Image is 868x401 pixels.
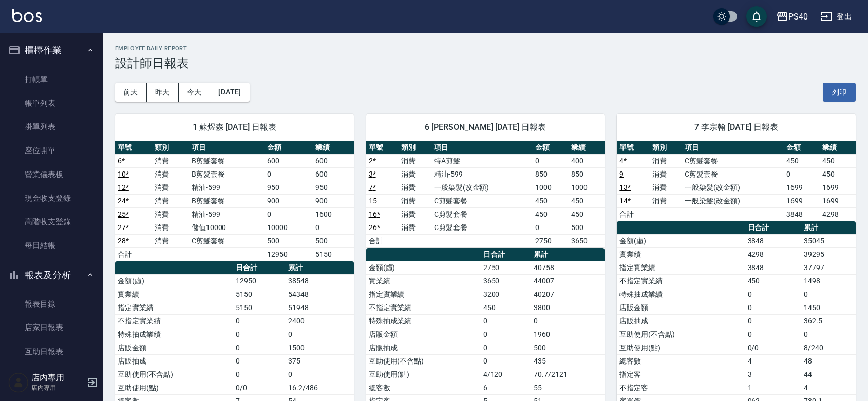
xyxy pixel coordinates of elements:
[745,341,802,354] td: 0/0
[4,234,99,257] a: 每日結帳
[745,301,802,314] td: 0
[265,247,313,261] td: 12950
[265,167,313,181] td: 0
[784,141,820,155] th: 金額
[481,261,531,274] td: 2750
[650,154,683,167] td: 消費
[569,154,605,167] td: 400
[772,6,812,27] button: PS40
[650,167,683,181] td: 消費
[617,274,745,288] td: 不指定實業績
[745,381,802,394] td: 1
[569,221,605,234] td: 500
[801,341,856,354] td: 8/240
[313,167,353,181] td: 600
[569,181,605,194] td: 1000
[4,139,99,162] a: 座位開單
[265,141,313,155] th: 金額
[431,181,533,194] td: 一般染髮(改金額)
[650,181,683,194] td: 消費
[617,234,745,247] td: 金額(虛)
[801,314,856,328] td: 362.5
[801,221,856,235] th: 累計
[189,234,265,247] td: C剪髮套餐
[481,314,531,328] td: 0
[816,7,856,26] button: 登出
[189,141,265,155] th: 項目
[481,368,531,381] td: 4/120
[531,274,605,288] td: 44007
[369,197,377,205] a: 15
[531,354,605,368] td: 435
[179,83,211,102] button: 今天
[801,261,856,274] td: 37797
[801,247,856,261] td: 39295
[366,328,481,341] td: 店販金額
[820,194,856,207] td: 1699
[569,234,605,247] td: 3650
[531,328,605,341] td: 1960
[233,261,286,275] th: 日合計
[152,141,189,155] th: 類別
[431,207,533,221] td: C剪髮套餐
[4,91,99,115] a: 帳單列表
[115,83,147,102] button: 前天
[366,141,605,248] table: a dense table
[115,368,233,381] td: 互助使用(不含點)
[115,354,233,368] td: 店販抽成
[152,194,189,207] td: 消費
[4,340,99,364] a: 互助日報表
[265,207,313,221] td: 0
[820,167,856,181] td: 450
[682,194,783,207] td: 一般染髮(改金額)
[801,328,856,341] td: 0
[617,288,745,301] td: 特殊抽成業績
[189,181,265,194] td: 精油-599
[533,154,569,167] td: 0
[531,261,605,274] td: 40758
[286,341,354,354] td: 1500
[4,210,99,234] a: 高階收支登錄
[115,247,152,261] td: 合計
[313,181,353,194] td: 950
[650,141,683,155] th: 類別
[286,274,354,288] td: 38548
[801,381,856,394] td: 4
[189,194,265,207] td: B剪髮套餐
[617,207,650,221] td: 合計
[399,181,431,194] td: 消費
[12,9,42,22] img: Logo
[820,154,856,167] td: 450
[152,234,189,247] td: 消費
[431,221,533,234] td: C剪髮套餐
[366,274,481,288] td: 實業績
[115,301,233,314] td: 指定實業績
[617,141,650,155] th: 單號
[617,247,745,261] td: 實業績
[233,301,286,314] td: 5150
[481,328,531,341] td: 0
[531,368,605,381] td: 70.7/2121
[4,115,99,139] a: 掛單列表
[801,354,856,368] td: 48
[533,207,569,221] td: 450
[115,328,233,341] td: 特殊抽成業績
[313,234,353,247] td: 500
[286,288,354,301] td: 54348
[4,37,99,64] button: 櫃檯作業
[531,341,605,354] td: 500
[745,274,802,288] td: 450
[4,68,99,91] a: 打帳單
[745,234,802,247] td: 3848
[745,314,802,328] td: 0
[531,288,605,301] td: 40207
[823,83,856,102] button: 列印
[617,141,856,221] table: a dense table
[569,194,605,207] td: 450
[189,167,265,181] td: B剪髮套餐
[820,207,856,221] td: 4298
[788,10,808,23] div: PS40
[366,141,399,155] th: 單號
[31,383,84,392] p: 店內專用
[745,354,802,368] td: 4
